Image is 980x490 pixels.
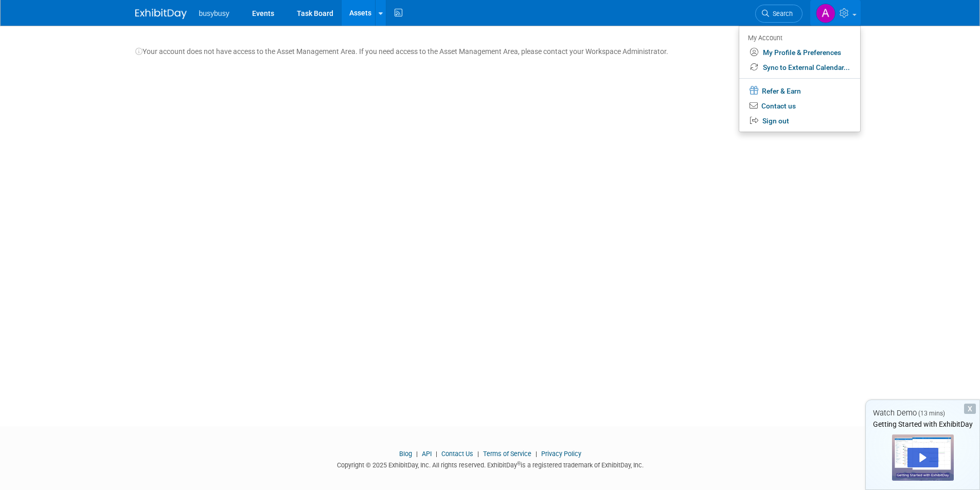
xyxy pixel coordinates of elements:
[422,450,432,458] a: API
[475,450,482,458] span: |
[441,450,473,458] a: Contact Us
[964,404,976,414] div: Dismiss
[517,461,521,466] sup: ®
[541,450,581,458] a: Privacy Policy
[739,60,860,75] a: Sync to External Calendar...
[483,450,531,458] a: Terms of Service
[816,4,835,23] img: Amanda Price
[769,10,793,17] span: Search
[135,9,187,19] img: ExhibitDay
[907,448,938,467] div: Play
[739,99,860,114] a: Contact us
[755,5,803,23] a: Search
[135,36,845,57] div: Your account does not have access to the Asset Management Area. If you need access to the Asset M...
[433,450,440,458] span: |
[748,31,850,44] div: My Account
[739,45,860,60] a: My Profile & Preferences
[414,450,420,458] span: |
[739,114,860,129] a: Sign out
[918,410,945,417] span: (13 mins)
[533,450,540,458] span: |
[866,408,979,419] div: Watch Demo
[866,419,979,429] div: Getting Started with ExhibitDay
[199,9,229,17] span: busybusy
[399,450,412,458] a: Blog
[739,83,860,99] a: Refer & Earn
